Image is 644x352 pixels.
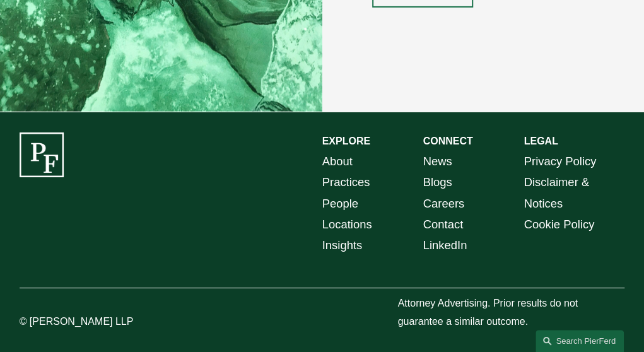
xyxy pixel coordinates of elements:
[322,193,358,214] a: People
[322,151,353,172] a: About
[423,214,463,235] a: Contact
[322,235,363,255] a: Insights
[423,193,464,214] a: Careers
[536,330,624,352] a: Search this site
[524,214,594,235] a: Cookie Policy
[397,295,624,331] p: Attorney Advertising. Prior results do not guarantee a similar outcome.
[322,172,370,192] a: Practices
[524,151,596,172] a: Privacy Policy
[423,172,452,192] a: Blogs
[423,235,467,255] a: LinkedIn
[322,214,372,235] a: Locations
[423,151,452,172] a: News
[423,136,472,146] strong: CONNECT
[524,136,558,146] strong: LEGAL
[524,172,624,213] a: Disclaimer & Notices
[20,313,146,331] p: © [PERSON_NAME] LLP
[322,136,370,146] strong: EXPLORE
